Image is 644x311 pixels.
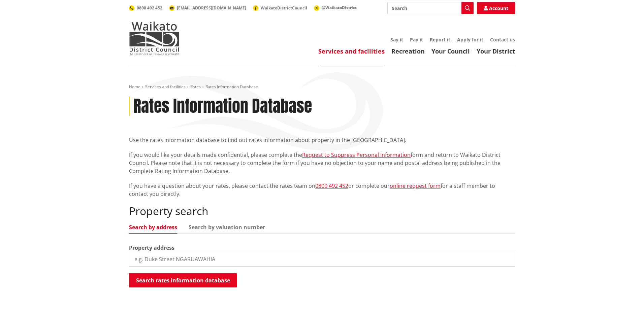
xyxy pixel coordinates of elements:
span: WaikatoDistrictCouncil [261,5,307,11]
nav: breadcrumb [129,84,515,90]
a: Services and facilities [145,84,186,90]
p: Use the rates information database to find out rates information about property in the [GEOGRAPHI... [129,136,515,144]
a: Request to Suppress Personal Information [302,151,411,159]
p: If you have a question about your rates, please contact the rates team on or complete our for a s... [129,182,515,198]
span: 0800 492 452 [137,5,162,11]
a: Rates [190,84,201,90]
input: e.g. Duke Street NGARUAWAHIA [129,252,515,267]
a: Pay it [410,36,423,43]
a: Contact us [490,36,515,43]
a: Search by address [129,224,177,230]
img: Waikato District Council - Te Kaunihera aa Takiwaa o Waikato [129,22,180,55]
h1: Rates Information Database [133,97,312,116]
a: @WaikatoDistrict [314,5,357,10]
label: Property address [129,244,174,252]
a: Account [477,2,515,14]
a: Apply for it [457,36,483,43]
a: 0800 492 452 [315,182,348,189]
input: Search input [387,2,474,14]
a: Report it [430,36,450,43]
a: Home [129,84,140,90]
a: Search by valuation number [189,224,265,230]
a: [EMAIL_ADDRESS][DOMAIN_NAME] [169,5,246,11]
button: Search rates information database [129,273,237,287]
a: Your Council [431,47,470,55]
a: WaikatoDistrictCouncil [253,5,307,11]
a: online request form [390,182,441,189]
a: Services and facilities [318,47,385,55]
p: If you would like your details made confidential, please complete the form and return to Waikato ... [129,151,515,175]
a: Say it [390,36,403,43]
h2: Property search [129,205,515,217]
span: @WaikatoDistrict [322,5,357,10]
a: Your District [477,47,515,55]
span: [EMAIL_ADDRESS][DOMAIN_NAME] [177,5,246,11]
a: 0800 492 452 [129,5,162,11]
span: Rates Information Database [205,84,258,90]
a: Recreation [391,47,425,55]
